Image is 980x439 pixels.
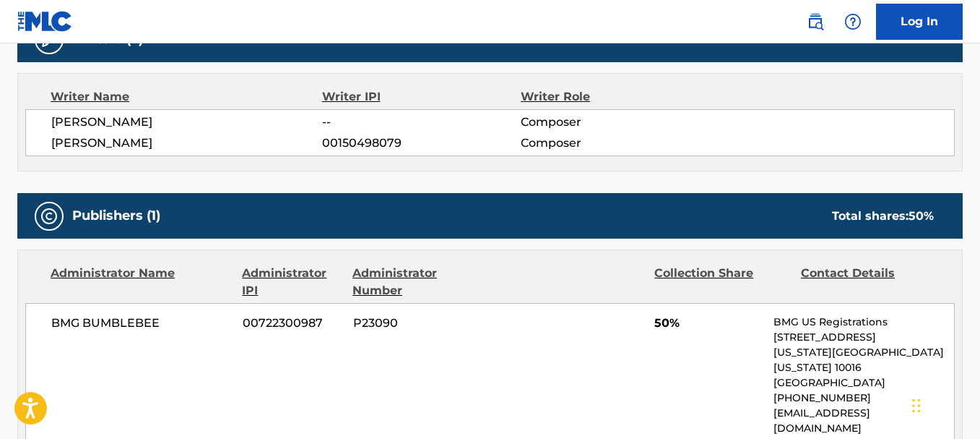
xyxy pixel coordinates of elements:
[773,406,954,436] p: [EMAIL_ADDRESS][DOMAIN_NAME]
[51,315,232,332] span: BMG BUMBLEBEE
[773,315,954,330] p: BMG US Registrations
[876,4,963,40] a: Log In
[773,330,954,345] p: [STREET_ADDRESS]
[801,7,830,36] a: Public Search
[654,265,790,299] div: Collection Share
[242,265,342,299] div: Administrator IPI
[521,88,701,106] div: Writer Role
[51,265,231,299] div: Administrator Name
[322,114,521,131] span: --
[322,135,521,152] span: 00150498079
[908,370,980,439] iframe: Chat Widget
[352,265,488,299] div: Administrator Number
[844,13,862,30] img: help
[807,13,824,30] img: search
[521,135,701,152] span: Composer
[909,209,934,223] span: 50 %
[838,7,867,36] div: Help
[773,345,954,375] p: [US_STATE][GEOGRAPHIC_DATA][US_STATE] 10016
[51,135,322,152] span: [PERSON_NAME]
[17,11,73,32] img: MLC Logo
[521,114,701,131] span: Composer
[51,88,322,106] div: Writer Name
[773,375,954,391] p: [GEOGRAPHIC_DATA]
[51,114,322,131] span: [PERSON_NAME]
[912,384,921,427] div: Glisser
[654,315,763,332] span: 50%
[832,208,934,225] div: Total shares:
[801,265,937,299] div: Contact Details
[72,208,160,224] h5: Publishers (1)
[243,315,342,332] span: 00722300987
[40,208,58,225] img: Publishers
[908,370,980,439] div: Widget de chat
[353,315,489,332] span: P23090
[773,391,954,406] p: [PHONE_NUMBER]
[322,88,521,106] div: Writer IPI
